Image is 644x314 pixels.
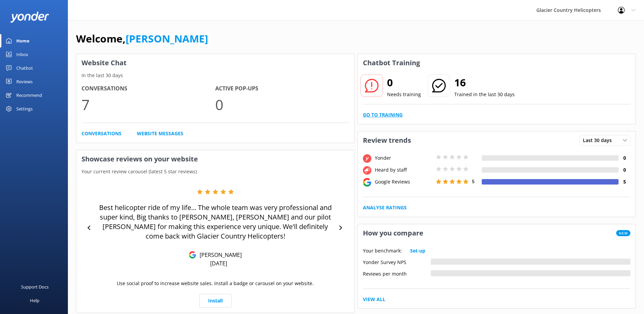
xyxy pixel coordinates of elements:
a: Set-up [410,247,425,255]
h4: 0 [619,166,630,174]
h3: How you compare [358,224,428,242]
div: Support Docs [21,280,49,294]
span: 5 [472,178,475,185]
p: Your benchmark: [363,247,402,255]
h4: 0 [619,154,630,162]
p: Use social proof to increase website sales. Install a badge or carousel on your website. [117,280,314,287]
p: 0 [215,93,349,116]
h3: Showcase reviews on your website [76,150,354,168]
div: Reviews per month [363,270,431,276]
p: 7 [81,93,215,116]
div: Home [16,34,30,48]
a: View All [363,296,385,303]
h2: 0 [387,74,421,91]
a: Analyse Ratings [363,204,407,211]
p: [DATE] [210,260,227,267]
div: Google Reviews [373,178,434,186]
div: Recommend [16,88,42,102]
p: Trained in the last 30 days [454,91,515,98]
h3: Review trends [358,132,416,149]
h4: Active Pop-ups [215,84,349,93]
a: Install [199,294,232,308]
h3: Website Chat [76,54,354,72]
img: yonder-white-logo.png [10,12,49,23]
div: Help [30,294,39,307]
h4: Conversations [81,84,215,93]
h2: 16 [454,74,515,91]
div: Heard by staff [373,166,434,174]
div: Inbox [16,48,28,61]
a: Conversations [81,130,122,137]
p: Your current review carousel (latest 5 star reviews) [76,168,354,175]
span: New [616,230,630,236]
img: Google Reviews [189,251,196,259]
div: Reviews [16,75,33,88]
div: Chatbot [16,61,33,75]
p: In the last 30 days [76,72,354,79]
p: Needs training [387,91,421,98]
p: [PERSON_NAME] [196,251,242,259]
a: Website Messages [137,130,183,137]
h1: Welcome, [76,31,208,47]
span: Last 30 days [583,137,616,144]
div: Settings [16,102,33,116]
h4: 5 [619,178,630,186]
h3: Chatbot Training [358,54,425,72]
a: Go to Training [363,111,403,119]
div: Yonder [373,154,434,162]
p: Best helicopter ride of my life... The whole team was very professional and super kind, Big thank... [95,203,336,241]
div: Yonder Survey NPS [363,259,431,265]
a: [PERSON_NAME] [126,32,208,46]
